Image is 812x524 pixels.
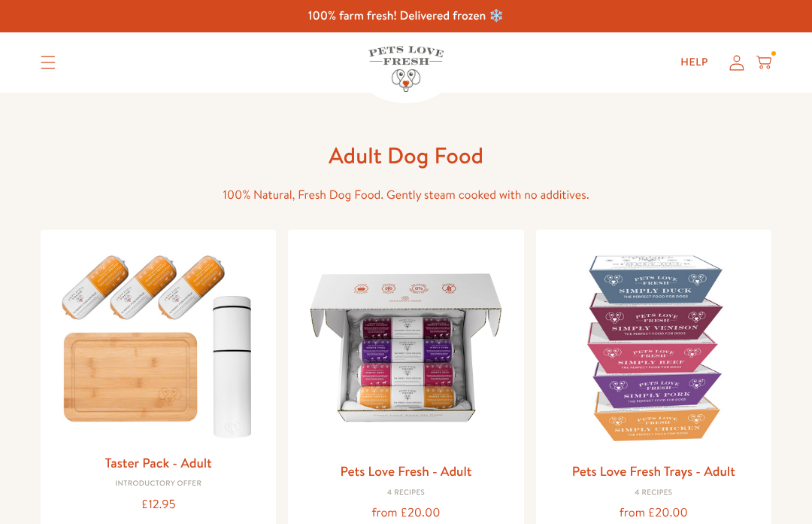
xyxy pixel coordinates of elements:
[53,495,264,515] div: £12.95
[105,453,212,472] a: Taster Pack - Adult
[29,44,68,81] summary: Translation missing: en.sections.header.menu
[223,187,589,203] span: 100% Natural, Fresh Dog Food. Gently steam cooked with no additives.
[548,242,759,453] img: Pets Love Fresh Trays - Adult
[300,503,511,523] div: from £20.00
[300,489,511,498] div: 4 Recipes
[300,242,511,453] img: Pets Love Fresh - Adult
[548,489,759,498] div: 4 Recipes
[668,47,720,78] a: Help
[340,462,471,480] a: Pets Love Fresh - Adult
[548,503,759,523] div: from £20.00
[165,141,647,170] h1: Adult Dog Food
[572,462,735,480] a: Pets Love Fresh Trays - Adult
[53,242,264,445] img: Taster Pack - Adult
[53,480,264,489] div: Introductory Offer
[368,46,444,92] img: Pets Love Fresh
